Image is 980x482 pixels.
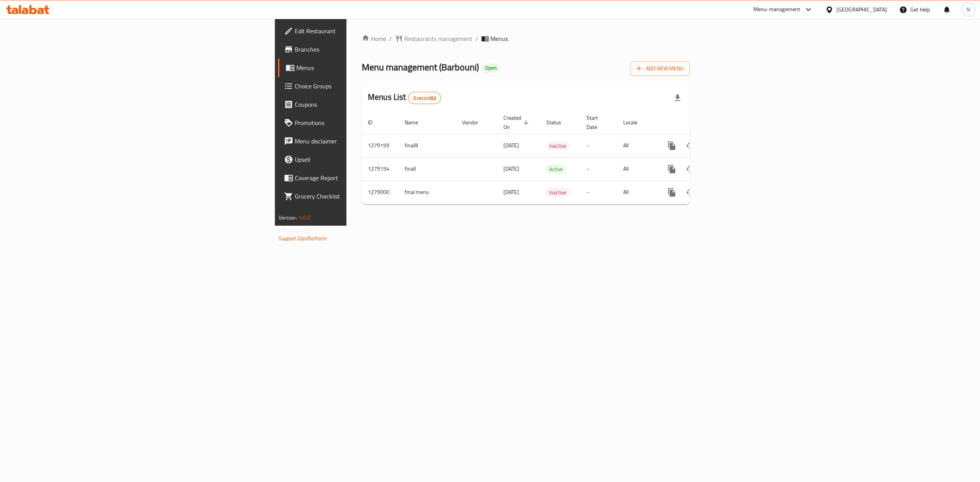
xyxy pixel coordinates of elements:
td: - [580,157,617,181]
li: / [475,34,478,43]
div: Export file [668,89,687,107]
span: Get support on: [279,226,314,236]
span: Choice Groups [295,81,433,91]
span: [DATE] [503,140,519,150]
a: Choice Groups [278,77,439,95]
td: All [617,134,657,157]
button: Change Status [681,137,699,155]
div: Total records count [408,92,441,104]
span: Menus [490,34,508,43]
span: Promotions [295,118,433,127]
div: Open [482,64,500,73]
span: Coupons [295,100,433,109]
span: Vendor [462,118,488,127]
span: Version: [279,213,297,223]
span: Inactive [546,142,569,150]
span: ID [368,118,382,127]
th: Actions [657,111,742,134]
button: Change Status [681,160,699,178]
a: Edit Restaurant [278,22,439,40]
a: Support.OpsPlatform [279,233,327,243]
span: [DATE] [503,187,519,197]
span: Add New Menu [637,64,684,73]
span: Open [482,65,500,71]
span: N [967,5,970,14]
td: All [617,181,657,204]
nav: breadcrumb [362,34,690,43]
button: Change Status [681,183,699,202]
span: Edit Restaurant [295,26,433,36]
a: Coverage Report [278,169,439,187]
a: Upsell [278,150,439,169]
span: Start Date [586,113,608,132]
span: Inactive [546,188,569,197]
span: Menus [296,63,433,72]
span: Status [546,118,571,127]
a: Branches [278,40,439,59]
span: Created On [503,113,531,132]
button: Add New Menu [630,62,690,76]
h2: Menus List [368,91,441,104]
a: Grocery Checklist [278,187,439,205]
span: Name [405,118,428,127]
span: 3 record(s) [408,94,441,102]
span: Coverage Report [295,173,433,182]
span: Menu disclaimer [295,137,433,146]
a: Menu disclaimer [278,132,439,150]
button: more [663,160,681,178]
span: Branches [295,45,433,54]
td: - [580,181,617,204]
a: Promotions [278,114,439,132]
span: [DATE] [503,164,519,174]
a: Coupons [278,95,439,114]
span: Locale [623,118,647,127]
table: enhanced table [362,111,742,204]
div: Menu-management [753,5,800,14]
td: All [617,157,657,181]
span: Active [546,165,566,174]
a: Menus [278,59,439,77]
td: - [580,134,617,157]
button: more [663,183,681,202]
span: 1.0.0 [299,213,310,223]
span: Upsell [295,155,433,164]
span: Grocery Checklist [295,192,433,201]
button: more [663,137,681,155]
div: [GEOGRAPHIC_DATA] [836,5,887,14]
